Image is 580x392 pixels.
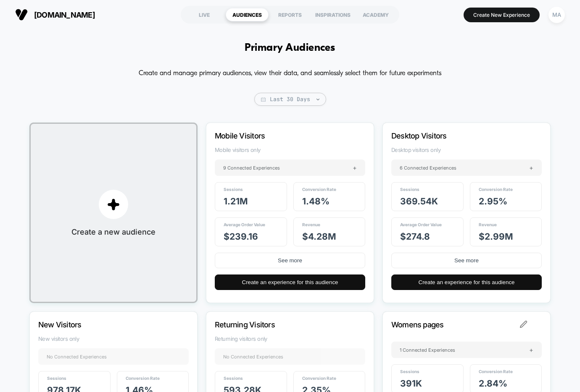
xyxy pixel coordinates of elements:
[261,97,266,102] img: calendar
[38,335,189,342] span: New visitors only
[316,99,319,100] img: end
[391,253,542,268] button: See more
[215,320,343,329] p: Returning Visitors
[479,231,513,242] span: $ 2.99M
[215,253,365,268] button: See more
[400,196,438,206] span: 369.54k
[223,165,280,171] span: 9 Connected Experiences
[302,196,330,206] span: 1.48 %
[183,8,226,21] div: LIVE
[126,376,160,381] span: Conversion Rate
[400,165,456,171] span: 6 Connected Experiences
[13,8,98,21] button: [DOMAIN_NAME]
[400,378,422,389] span: 391k
[391,320,519,329] p: Womens pages
[479,378,507,389] span: 2.84 %
[400,231,430,242] span: $ 274.8
[224,231,258,242] span: $ 239.16
[71,227,156,236] span: Create a new audience
[479,187,513,192] span: Conversion Rate
[269,8,311,21] div: REPORTS
[224,196,248,206] span: 1.21M
[226,8,269,21] div: AUDIENCES
[479,196,507,206] span: 2.95 %
[391,274,542,290] button: Create an experience for this audience
[215,274,365,290] button: Create an experience for this audience
[224,376,243,381] span: Sessions
[302,231,336,242] span: $ 4.28M
[29,123,198,303] button: plusCreate a new audience
[34,10,95,19] span: [DOMAIN_NAME]
[224,222,265,227] span: Average Order Value
[391,131,519,140] p: Desktop Visitors
[546,6,567,24] button: MA
[302,187,336,192] span: Conversion Rate
[254,93,326,106] span: Last 30 Days
[215,146,365,153] span: Mobile visitors only
[479,369,513,374] span: Conversion Rate
[139,67,441,80] p: Create and manage primary audiences, view their data, and seamlessly select them for future exper...
[400,187,419,192] span: Sessions
[47,376,66,381] span: Sessions
[520,321,527,328] img: edit
[302,376,336,381] span: Conversion Rate
[245,42,335,54] h1: Primary Audiences
[391,146,542,153] span: Desktop visitors only
[302,222,320,227] span: Revenue
[15,8,28,21] img: Visually logo
[353,164,357,172] span: +
[400,222,442,227] span: Average Order Value
[107,198,120,211] img: plus
[400,369,419,374] span: Sessions
[400,347,455,353] span: 1 Connected Experiences
[354,8,397,21] div: ACADEMY
[224,187,243,192] span: Sessions
[529,346,533,354] span: +
[548,7,565,23] div: MA
[38,320,166,329] p: New Visitors
[215,131,343,140] p: Mobile Visitors
[464,8,540,22] button: Create New Experience
[479,222,497,227] span: Revenue
[529,164,533,172] span: +
[311,8,354,21] div: INSPIRATIONS
[215,335,365,342] span: Returning visitors only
